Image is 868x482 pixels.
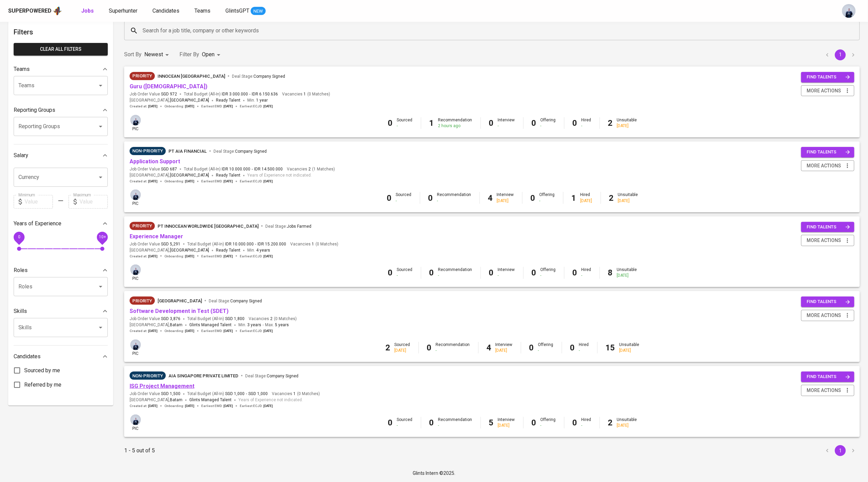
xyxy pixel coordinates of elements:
[130,322,182,329] span: [GEOGRAPHIC_DATA] ,
[579,342,589,353] div: Hired
[109,7,139,15] a: Superhunter
[807,236,841,245] span: more actions
[801,85,854,96] button: more actions
[14,106,55,114] p: Reporting Groups
[541,117,556,129] div: Offering
[801,222,854,232] button: find talents
[248,391,268,397] span: SGD 1,000
[541,273,556,278] div: -
[531,193,535,203] b: 0
[25,195,53,209] input: Value
[187,391,268,397] span: Total Budget (All-In)
[148,404,158,408] span: [DATE]
[255,241,256,247] span: -
[130,97,209,104] span: [GEOGRAPHIC_DATA] ,
[170,247,209,254] span: [GEOGRAPHIC_DATA]
[573,118,577,128] b: 0
[170,172,209,179] span: [GEOGRAPHIC_DATA]
[202,51,215,58] span: Open
[388,418,393,427] b: 0
[130,223,155,229] span: Priority
[18,235,20,239] span: 0
[801,385,854,396] button: more actions
[130,254,158,259] span: Created at :
[14,263,108,277] div: Roles
[130,114,142,132] div: pic
[249,316,297,322] span: Vacancies ( 0 Matches )
[201,404,233,408] span: Earliest EMD :
[498,273,515,278] div: -
[161,91,177,97] span: SGD 972
[152,7,179,14] span: Candidates
[245,374,298,378] span: Deal Stage :
[247,248,270,253] span: Min.
[130,391,180,397] span: Job Order Value
[263,254,273,259] span: [DATE]
[130,264,142,282] div: pic
[223,104,233,109] span: [DATE]
[619,348,639,353] div: [DATE]
[247,172,312,179] span: Years of Experience not indicated.
[14,27,108,37] h6: Filters
[582,417,591,428] div: Hired
[130,404,158,408] span: Created at :
[496,342,513,353] div: Interview
[161,166,177,172] span: SGD 687
[540,198,555,204] div: -
[216,173,240,178] span: Ready Talent
[498,123,515,129] div: -
[130,247,209,254] span: [GEOGRAPHIC_DATA] ,
[265,322,289,327] span: Max.
[269,316,273,322] span: 2
[223,254,233,259] span: [DATE]
[240,254,273,259] span: Earliest ECJD :
[263,322,264,329] span: -
[498,267,515,278] div: Interview
[225,7,266,15] a: GlintsGPT NEW
[96,282,105,291] button: Open
[179,50,199,59] p: Filter By
[130,189,142,207] div: pic
[538,342,554,353] div: Offering
[801,147,854,157] button: find talents
[582,117,591,129] div: Hired
[223,329,233,333] span: [DATE]
[24,366,60,375] span: Sourced by me
[387,193,392,203] b: 0
[801,297,854,307] button: find talents
[164,329,194,333] span: Onboarding :
[538,348,554,353] div: -
[201,104,233,109] span: Earliest EMD :
[807,373,850,381] span: find talents
[498,117,515,129] div: Interview
[290,241,338,247] span: Vacancies ( 0 Matches )
[263,404,273,408] span: [DATE]
[287,166,335,172] span: Vacancies ( 1 Matches )
[438,123,472,129] div: 2 hours ago
[130,339,142,357] div: pic
[130,190,141,200] img: annisa@glints.com
[570,343,575,352] b: 0
[608,268,613,277] b: 8
[81,7,94,14] b: Jobs
[223,404,233,408] span: [DATE]
[184,166,283,172] span: Total Budget (All-In)
[130,372,166,380] div: Sufficient Talents in Pipeline
[14,352,41,361] p: Candidates
[428,193,433,203] b: 0
[152,7,181,15] a: Candidates
[161,241,180,247] span: SGD 5,291
[801,72,854,82] button: find talents
[272,391,320,397] span: Vacancies ( 0 Matches )
[807,223,850,231] span: find talents
[185,104,194,109] span: [DATE]
[580,192,592,204] div: Hired
[429,268,434,277] b: 0
[582,273,591,278] div: -
[225,241,254,247] span: IDR 10.000.000
[170,322,182,329] span: Batam
[397,123,413,129] div: -
[144,50,163,59] p: Newest
[130,297,155,305] div: New Job received from Demand Team
[608,118,613,128] b: 2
